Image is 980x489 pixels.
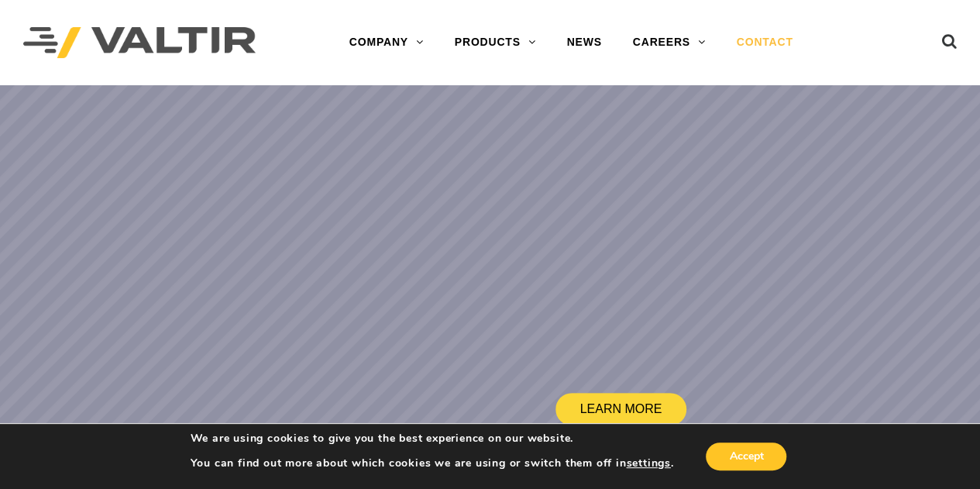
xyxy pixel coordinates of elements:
[191,456,674,470] p: You can find out more about which cookies we are using or switch them off in .
[617,27,721,58] a: CAREERS
[626,456,670,470] button: settings
[555,393,686,425] a: LEARN MORE
[721,27,809,58] a: CONTACT
[706,443,786,470] button: Accept
[334,27,439,58] a: COMPANY
[23,27,256,59] img: Valtir
[191,432,674,446] p: We are using cookies to give you the best experience on our website.
[551,27,617,58] a: NEWS
[439,27,552,58] a: PRODUCTS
